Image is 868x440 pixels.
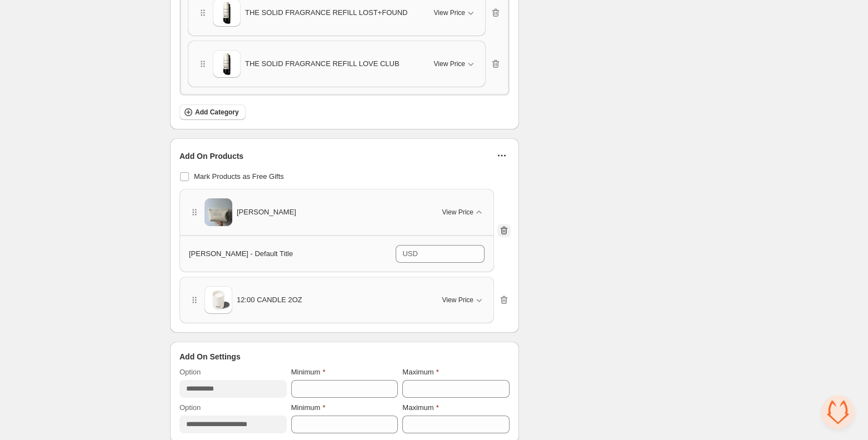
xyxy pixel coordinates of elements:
[179,151,243,162] span: Add On Products
[245,58,400,69] span: THE SOLID FRAGRANCE REFILL LOVE CLUB
[245,7,407,18] span: THE SOLID FRAGRANCE REFILL LOST+FOUND
[436,203,491,221] button: View Price
[204,286,232,314] img: 12:00 CANDLE 2OZ
[427,4,483,22] button: View Price
[436,291,491,309] button: View Price
[189,249,293,258] span: [PERSON_NAME] - Default Title
[179,104,246,120] button: Add Category
[291,367,326,378] label: Minimum
[179,351,241,362] span: Add On Settings
[434,59,465,68] span: View Price
[291,402,326,413] label: Minimum
[442,208,473,217] span: View Price
[402,402,438,413] label: Maximum
[179,367,201,378] label: Option
[442,296,473,304] span: View Price
[402,248,417,259] div: USD
[237,294,302,306] span: 12:00 CANDLE 2OZ
[204,194,232,231] img: Terry Pouch
[434,8,465,17] span: View Price
[427,55,483,73] button: View Price
[195,108,239,117] span: Add Category
[402,367,438,378] label: Maximum
[821,396,855,429] a: Open chat
[194,172,284,181] span: Mark Products as Free Gifts
[237,207,296,218] span: [PERSON_NAME]
[179,402,201,413] label: Option
[213,50,241,78] img: THE SOLID FRAGRANCE REFILL LOVE CLUB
